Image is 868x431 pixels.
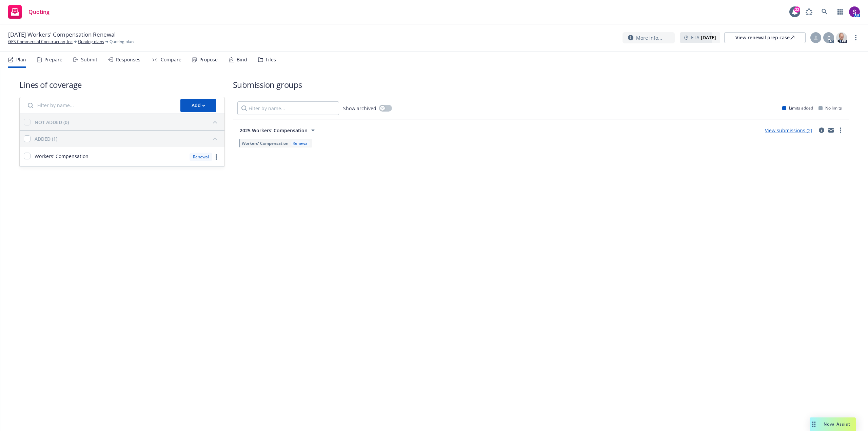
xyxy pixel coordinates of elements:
[691,34,716,41] span: ETA :
[237,57,247,62] div: Bind
[44,57,62,62] div: Prepare
[35,119,69,126] div: NOT ADDED (0)
[199,57,218,62] div: Propose
[623,32,675,43] button: More info...
[836,32,847,43] img: photo
[190,153,212,161] div: Renewal
[35,133,220,144] button: ADDED (1)
[833,5,847,19] a: Switch app
[735,33,794,43] div: View renewal prep case
[802,5,816,19] a: Report a Bug
[810,417,818,431] div: Drag to move
[810,417,856,431] button: Nova Assist
[24,99,176,112] input: Filter by name...
[818,5,831,19] a: Search
[78,39,104,45] a: Quoting plans
[765,127,812,134] a: View submissions (2)
[240,127,308,134] span: 2025 Workers' Compensation
[836,126,845,134] a: more
[81,57,97,62] div: Submit
[849,6,860,17] img: photo
[28,9,50,15] span: Quoting
[343,105,376,112] span: Show archived
[266,57,276,62] div: Files
[8,39,73,45] a: GPS Commercial Construction, Inc
[817,126,826,134] a: circleInformation
[16,57,26,62] div: Plan
[35,135,57,142] div: ADDED (1)
[794,6,800,13] div: 22
[5,2,52,21] a: Quoting
[233,79,849,90] h1: Submission groups
[212,153,220,161] a: more
[180,99,216,112] button: Add
[827,126,835,134] a: mail
[35,117,220,128] button: NOT ADDED (0)
[701,34,716,41] strong: [DATE]
[818,105,842,111] div: No limits
[19,79,225,90] h1: Lines of coverage
[852,34,860,42] a: more
[291,140,310,146] div: Renewal
[782,105,813,111] div: Limits added
[35,153,88,160] span: Workers' Compensation
[242,140,289,146] span: Workers' Compensation
[237,101,339,115] input: Filter by name...
[8,31,116,39] span: [DATE] Workers' Compensation Renewal
[161,57,181,62] div: Compare
[237,123,319,137] button: 2025 Workers' Compensation
[724,32,806,43] a: View renewal prep case
[827,34,830,41] span: C
[192,99,205,112] div: Add
[110,39,134,45] span: Quoting plan
[116,57,140,62] div: Responses
[824,421,850,427] span: Nova Assist
[636,34,662,41] span: More info...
